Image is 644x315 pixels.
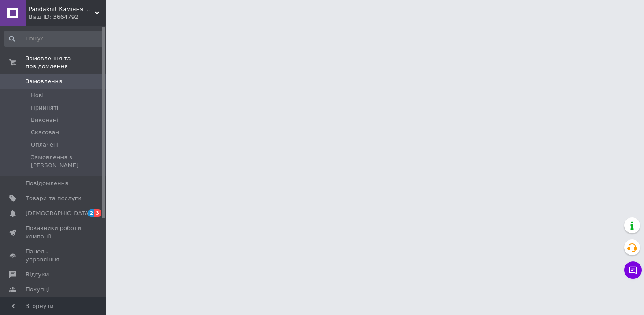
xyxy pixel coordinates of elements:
span: Показники роботи компанії [26,224,82,240]
div: Ваш ID: 3664792 [29,13,106,21]
input: Пошук [4,31,104,47]
span: Pandaknit Камiння & Прикраси [29,5,95,13]
button: Чат з покупцем [624,261,642,279]
span: Товари та послуги [26,194,82,202]
span: 2 [88,209,95,217]
span: Замовлення з [PERSON_NAME] [31,154,103,169]
span: Прийняті [31,104,58,112]
span: Нові [31,92,44,99]
span: Повідомлення [26,179,68,187]
span: Замовлення та повідомлення [26,55,106,70]
span: Оплачені [31,141,59,149]
span: Панель управління [26,248,82,264]
span: Виконані [31,116,58,124]
span: 3 [94,209,101,217]
span: Скасовані [31,128,61,136]
span: [DEMOGRAPHIC_DATA] [26,209,91,217]
span: Замовлення [26,77,62,85]
span: Покупці [26,286,49,293]
span: Відгуки [26,271,49,278]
